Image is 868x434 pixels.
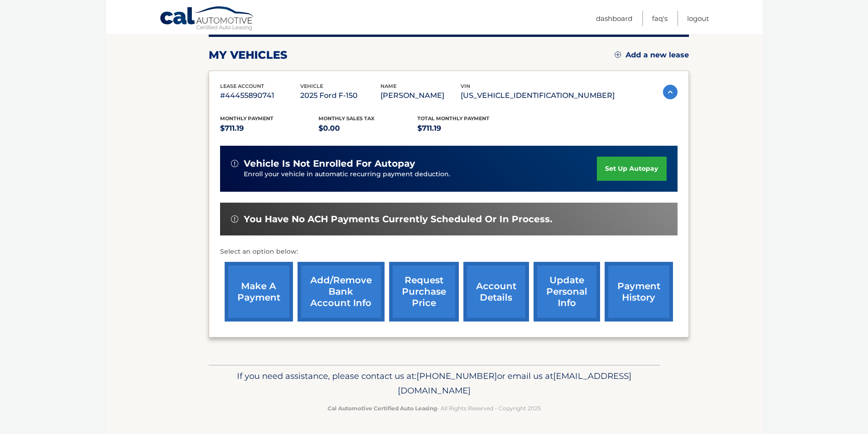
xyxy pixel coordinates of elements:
span: [EMAIL_ADDRESS][DOMAIN_NAME] [398,371,632,396]
a: Cal Automotive [159,6,255,32]
span: vehicle is not enrolled for autopay [244,158,415,169]
span: vin [461,83,470,89]
a: FAQ's [652,11,668,26]
a: Dashboard [596,11,632,26]
a: update personal info [534,262,600,322]
p: $0.00 [318,122,417,135]
a: make a payment [225,262,293,322]
img: alert-white.svg [231,215,238,223]
img: alert-white.svg [231,160,238,167]
a: Add/Remove bank account info [298,262,385,322]
a: Logout [687,11,709,26]
a: payment history [605,262,673,322]
h2: my vehicles [209,48,288,62]
span: Monthly sales Tax [318,115,375,122]
p: [US_VEHICLE_IDENTIFICATION_NUMBER] [461,89,615,102]
p: Select an option below: [220,246,678,257]
a: Add a new lease [615,51,689,60]
p: $711.19 [220,122,319,135]
span: [PHONE_NUMBER] [416,371,497,381]
a: set up autopay [597,157,666,181]
span: vehicle [300,83,323,89]
p: 2025 Ford F-150 [300,89,380,102]
span: lease account [220,83,264,89]
p: Enroll your vehicle in automatic recurring payment deduction. [244,169,597,179]
p: #44455890741 [220,89,300,102]
img: add.svg [615,51,621,58]
p: [PERSON_NAME] [380,89,461,102]
span: name [380,83,396,89]
img: accordion-active.svg [663,85,678,99]
p: If you need assistance, please contact us at: or email us at [215,369,654,398]
p: - All Rights Reserved - Copyright 2025 [215,403,654,413]
p: $711.19 [417,122,516,135]
span: Monthly Payment [220,115,273,122]
span: You have no ACH payments currently scheduled or in process. [244,214,552,225]
a: account details [463,262,529,322]
a: request purchase price [389,262,459,322]
span: Total Monthly Payment [417,115,489,122]
strong: Cal Automotive Certified Auto Leasing [328,405,437,412]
